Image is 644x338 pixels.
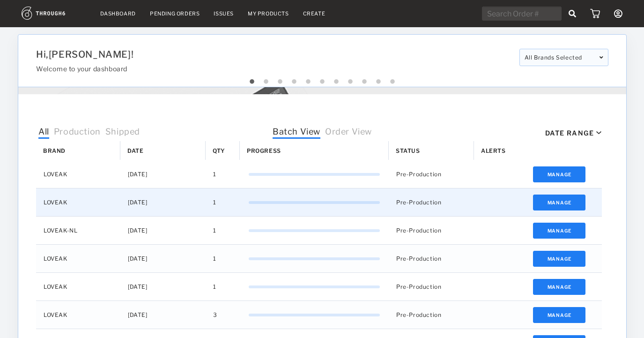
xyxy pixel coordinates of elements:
button: 11 [388,77,397,87]
button: 9 [360,77,369,87]
span: 1 [213,196,216,209]
button: 8 [346,77,355,87]
h3: Welcome to your dashboard [36,65,512,73]
a: Create [303,10,326,17]
h1: Hi, [PERSON_NAME] ! [36,49,512,60]
div: Press SPACE to select this row. [36,160,602,188]
div: LOVEAK [36,301,120,329]
div: Pre-Production [389,217,474,244]
div: Press SPACE to select this row. [36,301,602,329]
button: Manage [533,279,585,295]
span: 1 [213,253,216,265]
span: 3 [213,309,217,321]
span: Shipped [105,127,140,139]
div: [DATE] [120,301,206,329]
span: Batch View [273,127,320,139]
span: Qty [213,147,225,154]
div: Press SPACE to select this row. [36,273,602,301]
button: Manage [533,195,585,210]
div: Pre-Production [389,301,474,329]
span: Order View [325,127,372,139]
div: LOVEAK-NL [36,217,120,244]
div: Press SPACE to select this row. [36,188,602,217]
span: Brand [43,147,66,154]
img: icon_caret_down_black.69fb8af9.svg [596,131,601,135]
img: logo.1c10ca64.svg [22,7,86,20]
div: LOVEAK [36,188,120,216]
div: LOVEAK [36,160,120,188]
a: My Products [248,10,289,17]
div: [DATE] [120,245,206,272]
button: 5 [303,77,313,87]
div: Press SPACE to select this row. [36,245,602,273]
span: Date [127,147,143,154]
div: LOVEAK [36,245,120,272]
button: 6 [318,77,327,87]
button: 10 [374,77,383,87]
span: Status [396,147,420,154]
a: Issues [214,10,234,17]
button: 7 [332,77,341,87]
button: 2 [261,77,271,87]
button: Manage [533,223,585,239]
div: [DATE] [120,273,206,300]
div: Pre-Production [389,273,474,300]
span: Alerts [481,147,506,154]
div: [DATE] [120,188,206,216]
span: Progress [247,147,281,154]
span: 1 [213,168,216,180]
div: Pre-Production [389,160,474,188]
a: Pending Orders [150,10,200,17]
button: 1 [247,77,257,87]
a: Dashboard [100,10,136,17]
div: LOVEAK [36,273,120,300]
button: Manage [533,307,585,323]
div: Press SPACE to select this row. [36,217,602,245]
button: 4 [289,77,299,87]
img: icon_cart.dab5cea1.svg [590,9,600,18]
span: Production [53,127,100,139]
input: Search Order # [482,7,562,21]
div: Date Range [545,129,594,137]
span: All [38,127,49,139]
button: 3 [275,77,285,87]
div: Pre-Production [389,245,474,272]
span: 1 [213,225,216,237]
span: 1 [213,281,216,293]
div: Pre-Production [389,188,474,216]
div: All Brands Selected [519,49,608,66]
div: [DATE] [120,217,206,244]
button: Manage [533,251,585,267]
div: [DATE] [120,160,206,188]
button: Manage [533,166,585,182]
